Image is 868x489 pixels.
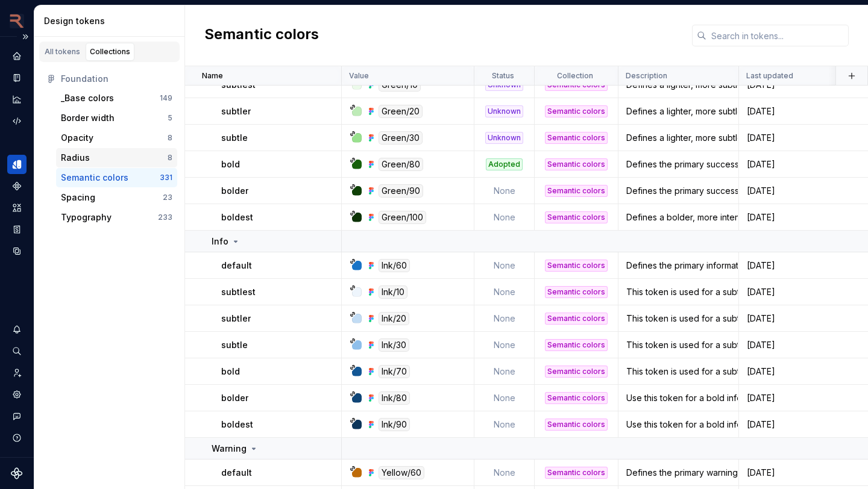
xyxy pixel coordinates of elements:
div: Semantic colors [545,366,608,378]
button: Radius8 [56,148,177,167]
td: None [474,204,535,231]
div: Foundation [61,73,172,85]
div: Green/30 [379,131,423,145]
td: None [474,252,535,279]
div: Typography [61,211,112,223]
p: Warning [212,443,247,455]
p: Description [626,71,667,81]
p: subtler [221,105,251,117]
div: This token is used for a subtle information color. Apply it to elements where a softer informatio... [619,366,738,378]
p: Value [349,71,369,81]
p: Info [212,235,228,248]
div: Semantic colors [545,467,608,479]
div: Green/80 [379,158,423,171]
a: Data sources [7,241,27,261]
div: Unknown [485,105,523,117]
div: Ink/10 [379,285,407,299]
div: Design tokens [44,15,180,27]
div: This token is used for a subtle information color. Apply it to elements where a softer informatio... [619,339,738,351]
div: Defines a lighter, more subtle version of the success color. It is used to provide a softer visua... [619,132,738,144]
div: Semantic colors [545,419,608,431]
div: Semantic colors [545,105,608,117]
div: Radius [61,152,90,164]
p: bolder [221,185,248,197]
a: Settings [7,385,27,404]
div: Ink/60 [379,259,410,272]
div: Unknown [485,132,523,144]
p: subtle [221,339,248,351]
button: Contact support [7,406,27,426]
input: Search in tokens... [706,25,849,46]
p: subtlest [221,286,256,298]
div: Semantic colors [545,132,608,144]
div: Assets [7,198,27,217]
div: Ink/70 [379,365,410,378]
div: Defines the primary warning color in the design system. Use this variable for elements that need ... [619,467,738,479]
p: bold [221,158,240,170]
p: Collection [557,71,593,81]
button: Expand sidebar [17,28,34,45]
p: Last updated [746,71,793,81]
p: bold [221,366,240,378]
a: Code automation [7,111,27,131]
div: 5 [168,113,172,123]
td: None [474,459,535,486]
div: Use this token for a bold information color. It is perfect for elements that require a strong emp... [619,419,738,431]
td: None [474,385,535,411]
a: Design tokens [7,155,27,174]
div: This token is used for a subtle information color. Apply it to elements where a softer informatio... [619,313,738,325]
a: Typography233 [56,208,177,227]
div: Defines the primary success color ; Used to highlight successful actions or states within the int... [619,185,738,197]
button: Opacity8 [56,128,177,148]
button: _Base colors149 [56,89,177,108]
p: boldest [221,211,253,223]
button: Border width5 [56,108,177,128]
p: bolder [221,392,248,404]
p: default [221,467,252,479]
div: Semantic colors [545,185,608,197]
div: This token is used for a subtle information color. Apply it to elements where a softer informatio... [619,286,738,298]
div: Defines the primary information color in the design system. It is ideal for elements that need to... [619,260,738,272]
a: Supernova Logo [11,467,23,479]
p: boldest [221,419,253,431]
div: All tokens [45,47,80,57]
div: Defines the primary success color ; Used to highlight successful actions or states within the int... [619,158,738,170]
p: subtle [221,132,248,144]
a: Components [7,176,27,196]
div: Green/100 [379,211,426,224]
div: Semantic colors [545,339,608,351]
button: Semantic colors331 [56,168,177,187]
div: 233 [158,213,172,222]
td: None [474,411,535,438]
td: None [474,305,535,332]
p: default [221,260,252,272]
div: Defines a bolder, more intense version of the success color. It is used to draw strong attention ... [619,211,738,223]
a: Home [7,46,27,66]
a: Documentation [7,68,27,87]
div: Ink/20 [379,312,409,325]
div: 23 [163,193,172,202]
td: None [474,358,535,385]
button: Search ⌘K [7,341,27,361]
button: Notifications [7,320,27,339]
div: Invite team [7,363,27,382]
a: Storybook stories [7,220,27,239]
div: Semantic colors [545,158,608,170]
button: Spacing23 [56,188,177,207]
div: Adopted [486,158,523,170]
a: Analytics [7,90,27,109]
div: 331 [160,173,172,182]
div: Semantic colors [545,260,608,272]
